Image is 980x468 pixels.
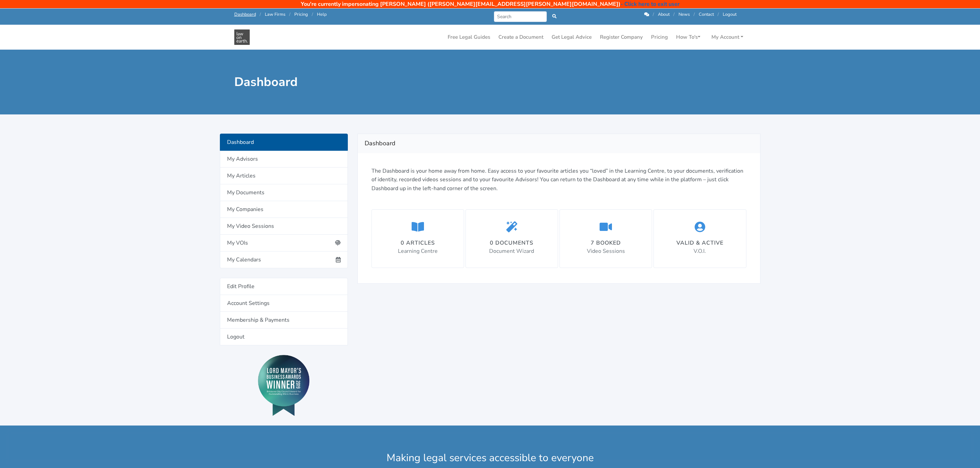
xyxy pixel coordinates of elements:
[265,11,285,17] a: Law Firms
[699,11,714,17] a: Contact
[294,11,308,17] a: Pricing
[676,239,723,247] div: Valid & Active
[494,11,547,22] input: Search
[398,239,438,247] div: 0 articles
[587,247,625,256] p: Video Sessions
[673,30,703,44] a: How To's
[258,355,309,416] img: Lord Mayor's Award 2019
[621,0,680,8] a: - Click here to exit user
[371,167,746,193] p: The Dashboard is your home away from home. Easy access to your favourite articles you “loved” in ...
[489,239,534,247] div: 0 documents
[220,312,348,329] a: Membership & Payments
[723,11,736,17] a: Logout
[220,251,348,268] a: My Calendars
[234,11,256,17] a: Dashboard
[398,247,438,256] p: Learning Centre
[709,30,746,44] a: My Account
[465,209,558,268] a: 0 documents Document Wizard
[289,11,291,17] span: /
[317,11,327,17] a: Help
[673,11,675,17] span: /
[220,134,348,151] a: Dashboard
[648,30,671,44] a: Pricing
[496,30,546,44] a: Create a Document
[587,239,625,247] div: 7 booked
[676,247,723,256] p: V.O.I.
[365,138,753,149] h2: Dashboard
[220,184,348,201] a: My Documents
[312,11,313,17] span: /
[371,209,464,268] a: 0 articles Learning Centre
[220,295,348,312] a: Account Settings
[658,11,670,17] a: About
[445,30,493,44] a: Free Legal Guides
[220,235,348,251] a: My VOIs
[234,74,485,90] h1: Dashboard
[220,151,348,168] a: My Advisors
[653,209,746,268] a: Valid & Active V.O.I.
[678,11,690,17] a: News
[489,247,534,256] p: Document Wizard
[549,30,594,44] a: Get Legal Advice
[234,29,250,45] img: Law On Earth
[229,450,751,466] div: Making legal services accessible to everyone
[220,278,348,295] a: Edit Profile
[694,11,695,17] span: /
[653,11,654,17] span: /
[260,11,261,17] span: /
[597,30,646,44] a: Register Company
[718,11,719,17] span: /
[220,168,348,184] a: My Articles
[220,329,348,345] a: Logout
[559,209,652,268] a: 7 booked Video Sessions
[220,201,348,218] a: My Companies
[220,218,348,235] a: My Video Sessions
